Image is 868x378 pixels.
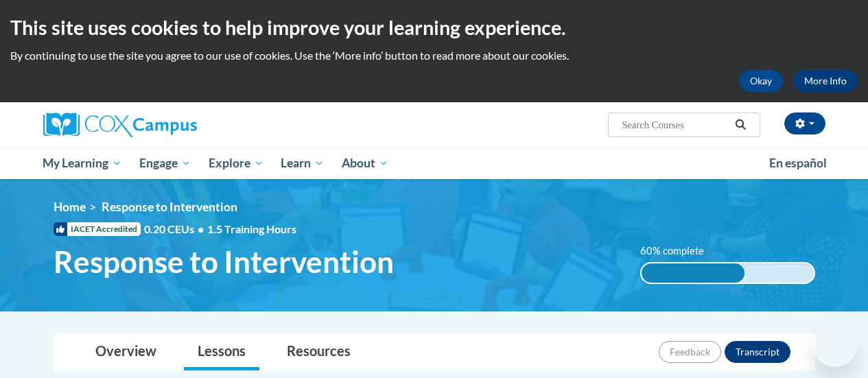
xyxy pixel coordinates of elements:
[730,117,751,133] button: Search
[198,222,204,235] span: •
[54,222,141,236] span: IACET Accredited
[144,222,207,237] span: 0.20 CEUs
[82,334,170,370] a: Overview
[793,70,858,92] a: More Info
[10,14,858,41] h2: This site uses cookies to help improve your learning experience.
[273,334,364,370] a: Resources
[102,200,237,214] span: Response to Intervention
[10,48,858,63] p: By continuing to use the site you agree to our use of cookies. Use the ‘More info’ button to read...
[43,155,121,172] span: My Learning
[640,244,719,259] label: 60% complete
[34,147,131,179] a: My Learning
[739,70,783,92] button: Okay
[642,263,745,283] div: 60% complete
[139,155,191,172] span: Engage
[130,147,200,179] a: Engage
[209,155,263,172] span: Explore
[620,117,730,133] input: Search Courses
[769,156,827,170] span: En español
[760,149,836,178] a: En español
[207,222,296,235] span: 1.5 Training Hours
[272,147,333,179] a: Learn
[659,341,721,363] button: Feedback
[54,244,394,280] span: Response to Intervention
[43,113,197,137] img: Cox Campus
[342,155,388,172] span: About
[43,113,290,137] a: Cox Campus
[784,113,825,134] button: Account Settings
[33,147,836,179] div: Main menu
[281,155,324,172] span: Learn
[725,341,790,363] button: Transcript
[54,200,86,214] a: Home
[200,147,272,179] a: Explore
[813,323,857,367] iframe: Button to launch messaging window
[184,334,259,370] a: Lessons
[333,147,397,179] a: About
